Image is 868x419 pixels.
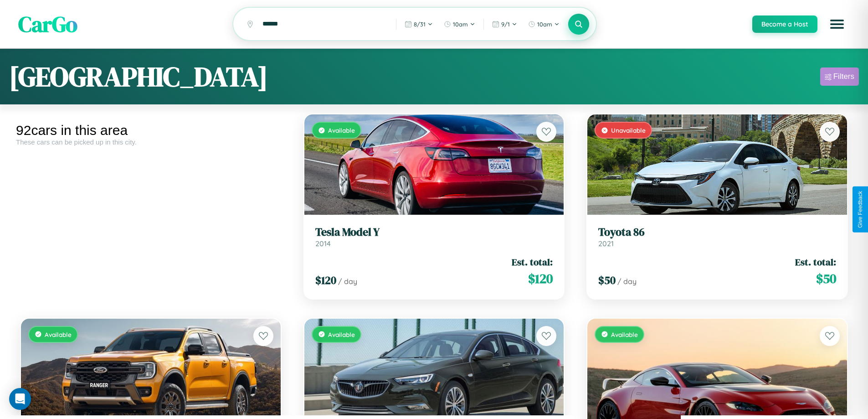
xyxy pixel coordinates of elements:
span: Est. total: [512,255,553,269]
span: CarGo [18,9,77,39]
div: These cars can be picked up in this city. [16,138,286,146]
span: Available [45,331,72,338]
span: $ 50 [598,273,616,288]
a: Tesla Model Y2014 [315,226,553,248]
div: 92 cars in this area [16,123,286,138]
a: Toyota 862021 [598,226,836,248]
h3: Toyota 86 [598,226,836,239]
span: Available [328,331,355,338]
h3: Tesla Model Y [315,226,553,239]
span: Est. total: [795,255,836,269]
span: $ 120 [528,269,553,288]
span: Unavailable [611,126,646,134]
button: Become a Host [752,16,817,33]
span: Available [611,331,638,338]
button: 10am [439,17,480,31]
span: 10am [453,21,468,28]
button: 9/1 [488,17,522,31]
span: $ 50 [816,269,836,288]
span: Available [328,126,355,134]
div: Give Feedback [857,191,863,228]
div: Open Intercom Messenger [9,388,31,410]
span: 10am [537,21,552,28]
h1: [GEOGRAPHIC_DATA] [9,58,268,95]
span: 9 / 1 [501,21,510,28]
div: Filters [833,72,854,81]
button: 8/31 [400,17,437,31]
button: Filters [820,67,859,86]
span: 2014 [315,239,331,248]
span: 2021 [598,239,614,248]
span: / day [338,277,357,286]
button: Open menu [824,11,850,37]
span: / day [617,277,637,286]
span: 8 / 31 [414,21,426,28]
span: $ 120 [315,273,336,288]
button: 10am [524,17,564,31]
